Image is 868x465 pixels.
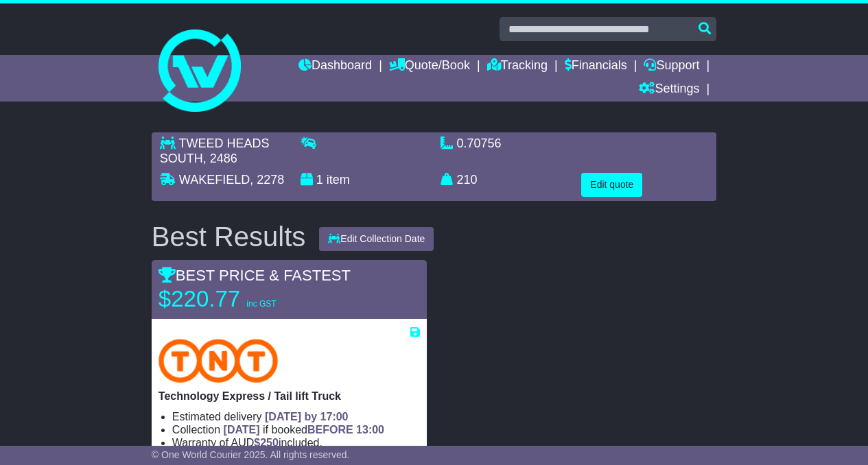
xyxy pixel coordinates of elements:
[457,173,478,187] span: 210
[327,173,350,187] span: item
[246,299,276,309] span: inc GST
[581,173,642,197] button: Edit quote
[389,55,470,78] a: Quote/Book
[172,423,421,436] li: Collection
[203,152,237,165] span: , 2486
[172,410,421,423] li: Estimated delivery
[356,424,384,436] span: 13:00
[260,437,279,449] span: 250
[307,424,353,436] span: BEFORE
[159,267,351,284] span: BEST PRICE & FASTEST
[565,55,627,78] a: Financials
[298,55,372,78] a: Dashboard
[152,449,350,460] span: © One World Courier 2025. All rights reserved.
[224,424,384,436] span: if booked
[644,55,699,78] a: Support
[159,285,330,313] p: $220.77
[159,339,278,383] img: TNT Domestic: Technology Express / Tail lift Truck
[159,390,421,403] p: Technology Express / Tail lift Truck
[172,436,421,449] li: Warranty of AUD included.
[639,78,699,102] a: Settings
[254,437,279,449] span: $
[265,411,349,422] span: [DATE] by 17:00
[316,173,323,187] span: 1
[224,424,260,436] span: [DATE]
[457,136,502,150] span: 0.70756
[487,55,548,78] a: Tracking
[160,136,270,165] span: TWEED HEADS SOUTH
[319,227,434,251] button: Edit Collection Date
[250,173,284,187] span: , 2278
[179,173,250,187] span: WAKEFIELD
[145,222,313,252] div: Best Results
